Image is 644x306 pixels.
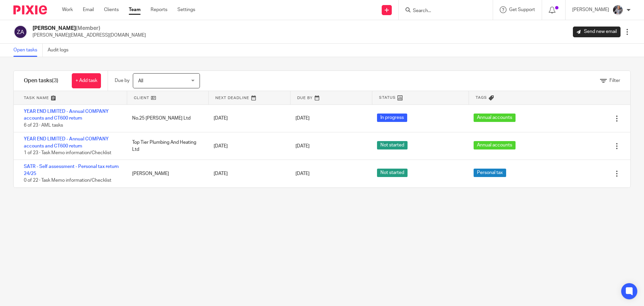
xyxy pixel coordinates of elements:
[207,167,288,180] div: [DATE]
[379,95,396,100] span: Status
[476,95,487,100] span: Tags
[24,178,111,183] span: 0 of 22 · Task Memo information/Checklist
[62,6,73,13] a: Work
[177,6,195,13] a: Settings
[115,77,129,84] p: Due by
[24,150,111,155] span: 1 of 23 · Task Memo information/Checklist
[13,5,47,14] img: Pixie
[125,112,207,125] div: No.25 [PERSON_NAME] Ltd
[24,77,58,84] h1: Open tasks
[207,112,288,125] div: [DATE]
[24,123,63,128] span: 6 of 23 · AML tasks
[377,169,408,177] span: Not started
[296,171,310,176] span: [DATE]
[72,73,101,88] a: + Add task
[609,78,620,83] span: Filter
[13,44,43,57] a: Open tasks
[509,7,535,12] span: Get Support
[33,32,146,39] p: [PERSON_NAME][EMAIL_ADDRESS][DOMAIN_NAME]
[474,141,516,149] span: Annual accounts
[296,116,310,121] span: [DATE]
[52,78,58,83] span: (3)
[24,164,119,176] a: SATR - Self assessment - Personal tax return 24/25
[138,79,143,83] span: All
[412,8,473,14] input: Search
[612,5,623,15] img: -%20%20-%20studio@ingrained.co.uk%20for%20%20-20220223%20at%20101413%20-%201W1A2026.jpg
[377,114,407,122] span: In progress
[24,137,109,148] a: YEAR END LIMITED - Annual COMPANY accounts and CT600 return
[572,6,609,13] p: [PERSON_NAME]
[151,6,167,13] a: Reports
[474,114,516,122] span: Annual accounts
[125,167,207,180] div: [PERSON_NAME]
[207,139,288,153] div: [DATE]
[24,109,109,121] a: YEAR END LIMITED - Annual COMPANY accounts and CT600 return
[377,141,408,149] span: Not started
[296,144,310,148] span: [DATE]
[474,169,506,177] span: Personal tax
[573,27,621,37] a: Send new email
[76,26,100,31] span: (Member)
[129,6,141,13] a: Team
[125,136,207,156] div: Top Tier Plumbing And Heating Ltd
[83,6,94,13] a: Email
[104,6,119,13] a: Clients
[48,44,73,57] a: Audit logs
[13,25,28,39] img: svg%3E
[33,25,146,32] h2: [PERSON_NAME]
